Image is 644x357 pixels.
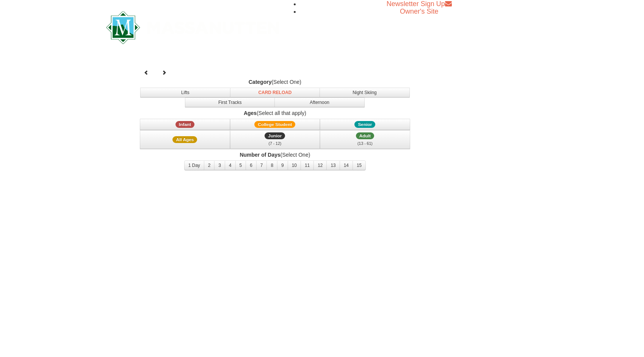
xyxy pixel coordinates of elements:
strong: Number of Days [240,152,280,158]
button: 7 [256,160,267,170]
button: 13 [326,160,340,170]
button: Afternoon [274,98,365,107]
button: Infant [140,119,230,130]
a: Owner's Site [400,8,438,15]
button: 1 Day [184,160,204,170]
span: College Student [254,121,295,128]
span: Senior [354,121,375,128]
button: Senior [320,119,410,130]
div: (7 - 12) [235,140,315,147]
button: 9 [277,160,288,170]
strong: Category [249,79,272,85]
button: 2 [204,160,215,170]
a: Massanutten Resort [106,17,280,35]
button: College Student [230,119,320,130]
div: (13 - 61) [325,140,405,147]
button: All Ages [140,130,230,149]
button: Card Reload [230,88,320,98]
button: Night Skiing [320,88,410,98]
button: 10 [288,160,301,170]
button: 11 [301,160,314,170]
button: Junior (7 - 12) [230,130,320,149]
button: 5 [235,160,246,170]
label: (Select One) [139,78,412,86]
button: 12 [313,160,327,170]
span: Infant [175,121,194,128]
button: 4 [225,160,236,170]
span: Adult [356,132,374,139]
label: (Select all that apply) [139,109,412,117]
span: Junior [265,132,285,139]
strong: Ages [244,110,257,116]
button: Lifts [140,88,230,98]
button: 6 [246,160,257,170]
button: 15 [353,160,366,170]
button: 8 [266,160,277,170]
img: Massanutten Resort Logo [106,11,280,44]
label: (Select One) [139,151,412,159]
button: Adult (13 - 61) [320,130,410,149]
button: First Tracks [185,98,275,107]
span: All Ages [172,136,197,143]
button: 14 [340,160,353,170]
button: 3 [214,160,225,170]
